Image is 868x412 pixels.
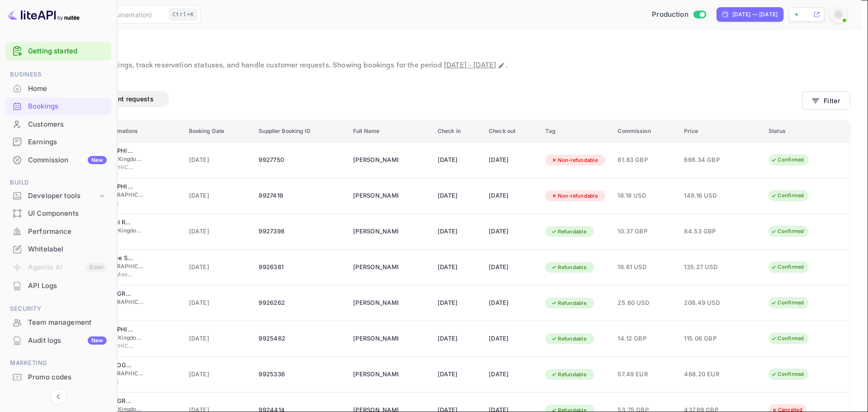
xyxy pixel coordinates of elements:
div: Refundable [545,298,592,309]
div: [DATE] — [DATE] [732,10,778,19]
div: New [88,336,107,345]
button: Change date range [497,61,506,70]
div: [DATE] [489,260,534,275]
div: Mallory Ferguson [353,189,398,203]
div: [DATE] [438,331,478,346]
span: [DATE] [189,369,248,379]
span: United Kingdom of [GEOGRAPHIC_DATA] and [GEOGRAPHIC_DATA] [99,155,144,163]
th: Price [679,120,763,142]
div: Confirmed [765,154,810,166]
div: Marie Ruttiens [353,367,398,382]
div: Switch to Sandbox mode [648,9,709,20]
th: Booking Date [184,120,254,142]
div: Performance [28,227,107,237]
span: Amendment requests [87,95,154,103]
span: Build [5,178,111,188]
th: Hotel informations [84,120,183,142]
span: United Kingdom of [GEOGRAPHIC_DATA] and [GEOGRAPHIC_DATA] [99,227,144,235]
div: [DATE] [489,224,534,239]
div: New [88,156,107,164]
span: 84.53 GBP [684,227,729,237]
th: Commission [612,120,679,142]
div: Promo codes [28,372,107,383]
div: Confirmed [765,333,810,344]
span: 468.20 EUR [684,369,729,379]
span: [DATE] [189,191,248,201]
span: 208.49 USD [684,298,729,308]
div: Bryan Kennedy [353,296,398,310]
div: 9925336 [259,367,342,382]
div: [DATE] [438,367,478,382]
span: 25.60 USD [618,298,673,308]
div: Commission [28,155,107,166]
div: API Logs [28,281,107,291]
span: 115.06 GBP [684,334,729,344]
div: Earnings [28,137,107,147]
div: Bookings [28,101,107,112]
span: Marketing [5,358,111,368]
span: 135.27 USD [684,262,729,272]
div: [DATE] [438,189,478,203]
div: Colm Murphy [353,224,398,239]
div: 9927419 [259,189,342,203]
span: 18.18 USD [618,191,673,201]
div: 9925462 [259,331,342,346]
span: Business [5,70,111,80]
span: 10.37 GBP [618,227,673,237]
div: Home [28,84,107,94]
span: [GEOGRAPHIC_DATA] [99,298,144,306]
div: Developer tools [28,191,98,201]
div: Ctrl+K [169,9,197,20]
a: Getting started [28,46,107,57]
div: Non-refundable [545,155,604,166]
span: [DATE] - [DATE] [444,61,496,70]
div: [DATE] [489,367,534,382]
img: LiteAPI logo [7,7,80,22]
span: [GEOGRAPHIC_DATA] [99,191,144,199]
div: Confirmed [765,369,810,380]
p: Bookings [11,40,850,58]
div: [DATE] [489,153,534,167]
span: United Kingdom of [GEOGRAPHIC_DATA] and [GEOGRAPHIC_DATA] [99,334,144,342]
div: Katie Barlow [353,331,398,346]
div: Refundable [545,226,592,237]
span: 14.12 GBP [618,334,673,344]
th: Supplier Booking ID [253,120,348,142]
div: [DATE] [438,296,478,310]
div: account-settings tabs [11,91,802,107]
div: 9927398 [259,224,342,239]
span: [DATE] [189,155,248,165]
div: [DATE] [438,260,478,275]
span: [DATE] [189,334,248,344]
div: [DATE] [489,189,534,203]
div: 9927750 [259,153,342,167]
th: Status [763,120,850,142]
div: Team management [28,317,107,328]
span: [DATE] [189,298,248,308]
button: Collapse navigation [50,388,66,405]
span: [DATE] [189,227,248,237]
div: [DATE] [438,224,478,239]
span: 81.83 GBP [618,155,673,165]
div: UI Components [28,208,107,219]
div: Customers [28,119,107,130]
th: Tag [540,120,612,142]
div: 9926262 [259,296,342,310]
div: Confirmed [765,190,810,201]
span: [GEOGRAPHIC_DATA] [99,369,144,378]
div: Confirmed [765,261,810,273]
th: Check out [483,120,540,142]
button: Filter [802,91,850,110]
div: Whitelabel [28,244,107,255]
span: 148.16 USD [684,191,729,201]
th: Check in [432,120,483,142]
span: [GEOGRAPHIC_DATA] [99,262,144,270]
div: 9926381 [259,260,342,275]
div: Confirmed [765,297,810,308]
div: [DATE] [489,331,534,346]
div: Sadie Taylor [353,153,398,167]
div: Refundable [545,333,592,345]
span: Security [5,304,111,314]
p: View and manage all hotel bookings, track reservation statuses, and handle customer requests. Sho... [11,60,850,71]
div: Audit logs [28,336,107,346]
